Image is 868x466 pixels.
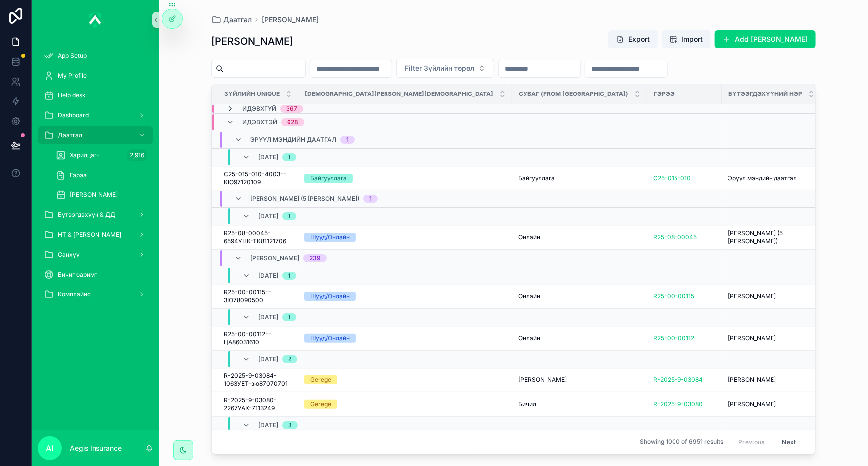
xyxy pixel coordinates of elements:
[50,166,153,184] a: Гэрээ
[46,442,54,454] span: AI
[224,396,292,412] span: R-2025-9-03080-2267УАК-7113249
[250,195,359,203] span: [PERSON_NAME] (5 [PERSON_NAME])
[653,334,694,342] a: R25-00-00112
[89,12,102,28] img: App logo
[288,421,292,429] div: 8
[518,400,641,408] a: Бичил
[653,233,716,241] a: R25-08-00045
[258,153,278,161] span: [DATE]
[58,111,89,119] span: Dashboard
[304,174,506,183] a: Байгууллага
[728,229,815,245] span: [PERSON_NAME] (5 [PERSON_NAME])
[286,105,297,113] div: 367
[58,271,97,279] span: Бичиг баримт
[396,59,494,78] button: Select Button
[775,434,803,450] button: Next
[288,355,291,363] div: 2
[224,90,280,98] span: Зүйлийн unique
[127,149,147,161] div: 2,916
[653,376,716,384] a: R-2025-9-03084
[50,186,153,204] a: [PERSON_NAME]
[309,254,321,262] div: 239
[223,15,252,25] span: Даатгал
[681,34,703,44] span: Import
[38,47,153,65] a: App Setup
[242,118,277,126] span: Идэвхтэй
[304,233,506,242] a: Шууд/Онлайн
[38,106,153,124] a: Dashboard
[224,288,292,304] a: R25-00-00115--ЗЮ78090500
[288,153,290,161] div: 1
[653,292,694,300] span: R25-00-00115
[38,87,153,104] a: Help desk
[310,334,350,343] div: Шууд/Онлайн
[262,15,319,25] a: [PERSON_NAME]
[518,233,540,241] span: Онлайн
[662,30,711,48] button: Import
[38,226,153,244] a: НТ & [PERSON_NAME]
[58,231,121,239] span: НТ & [PERSON_NAME]
[70,151,100,159] span: Харилцагч
[640,438,723,446] span: Showing 1000 of 6951 results
[32,40,159,316] div: scrollable content
[38,285,153,303] a: Комплайнс
[70,443,122,453] p: Aegis Insurance
[250,254,299,262] span: [PERSON_NAME]
[288,212,290,220] div: 1
[728,400,776,408] span: [PERSON_NAME]
[369,195,372,203] div: 1
[654,90,675,98] span: Гэрээ
[518,376,567,384] span: [PERSON_NAME]
[728,400,815,408] a: [PERSON_NAME]
[653,174,691,182] a: C25-015-010
[224,229,292,245] span: R25-08-00045-6594УНК-ТК81121706
[715,30,816,48] button: Add [PERSON_NAME]
[405,63,474,73] span: Filter Зүйлийн төрөл
[653,400,703,408] a: R-2025-9-03080
[250,136,336,144] span: Эрүүл мэндийн даатгал
[288,313,290,321] div: 1
[519,90,628,98] span: Суваг (from [GEOGRAPHIC_DATA])
[518,174,555,182] span: Байгууллага
[304,400,506,409] a: Gerege
[310,375,331,384] div: Gerege
[38,126,153,144] a: Даатгал
[58,92,86,99] span: Help desk
[288,272,290,280] div: 1
[305,90,493,98] span: [DEMOGRAPHIC_DATA][PERSON_NAME][DEMOGRAPHIC_DATA]
[224,372,292,388] a: R-2025-9-03084-1063УЕТ-зю87070701
[518,334,540,342] span: Онлайн
[304,334,506,343] a: Шууд/Онлайн
[287,118,298,126] div: 628
[38,206,153,224] a: Бүтээгдэхүүн & ДД
[58,131,82,139] span: Даатгал
[653,376,703,384] a: R-2025-9-03084
[211,34,293,48] h1: [PERSON_NAME]
[728,334,815,342] a: [PERSON_NAME]
[224,330,292,346] a: R25-00-00112--ЦА86031610
[608,30,658,48] button: Export
[653,233,697,241] a: R25-08-00045
[258,421,278,429] span: [DATE]
[518,292,641,300] a: Онлайн
[50,146,153,164] a: Харилцагч2,916
[728,292,815,300] a: [PERSON_NAME]
[728,376,815,384] a: [PERSON_NAME]
[38,67,153,85] a: My Profile
[653,400,716,408] a: R-2025-9-03080
[728,174,797,182] span: Эрүүл мэндийн даатгал
[518,233,641,241] a: Онлайн
[258,355,278,363] span: [DATE]
[258,313,278,321] span: [DATE]
[518,174,641,182] a: Байгууллага
[518,292,540,300] span: Онлайн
